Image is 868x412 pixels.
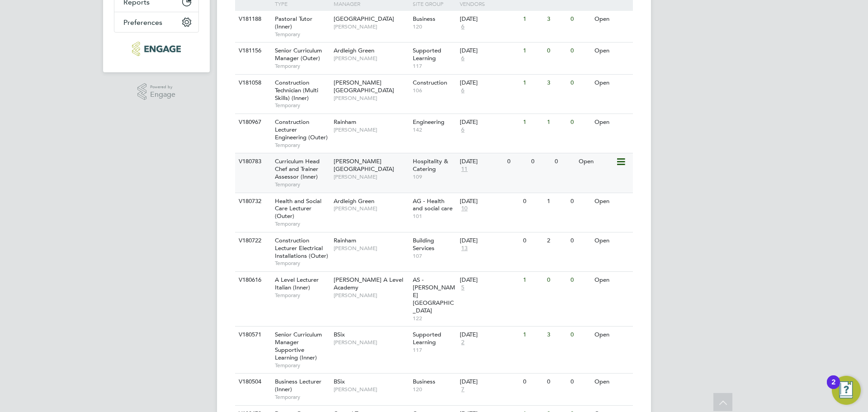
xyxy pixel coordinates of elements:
[592,193,632,210] div: Open
[334,386,408,393] span: [PERSON_NAME]
[545,232,568,249] div: 2
[832,376,861,405] button: Open Resource Center, 2 new notifications
[334,15,394,23] span: [GEOGRAPHIC_DATA]
[236,75,268,91] div: V181058
[334,237,356,244] span: Rainham
[460,55,466,62] span: 6
[460,118,519,126] div: [DATE]
[334,292,408,299] span: [PERSON_NAME]
[460,205,469,213] span: 10
[275,260,329,267] span: Temporary
[592,75,632,91] div: Open
[568,43,592,59] div: 0
[275,102,329,109] span: Temporary
[275,79,318,102] span: Construction Technician (Multi Skills) (Inner)
[334,173,408,180] span: [PERSON_NAME]
[505,153,528,170] div: 0
[460,276,519,284] div: [DATE]
[529,153,552,170] div: 0
[236,374,268,390] div: V180504
[568,374,592,390] div: 0
[460,198,519,205] div: [DATE]
[413,126,456,133] span: 142
[460,339,466,346] span: 2
[150,83,175,91] span: Powered by
[568,193,592,210] div: 0
[521,327,544,343] div: 1
[568,232,592,249] div: 0
[521,11,544,28] div: 1
[413,252,456,260] span: 107
[521,75,544,91] div: 1
[275,157,320,180] span: Curriculum Head Chef and Trainer Assessor (Inner)
[334,197,374,205] span: Ardleigh Green
[413,15,435,23] span: Business
[334,157,394,173] span: [PERSON_NAME][GEOGRAPHIC_DATA]
[568,11,592,28] div: 0
[413,197,453,213] span: AG - Health and social care
[236,11,268,28] div: V181188
[460,378,519,386] div: [DATE]
[413,47,441,62] span: Supported Learning
[413,346,456,354] span: 117
[413,79,447,86] span: Construction
[413,331,441,346] span: Supported Learning
[460,158,503,166] div: [DATE]
[114,12,198,32] button: Preferences
[413,23,456,30] span: 120
[592,43,632,59] div: Open
[334,331,345,338] span: BSix
[334,126,408,133] span: [PERSON_NAME]
[413,157,448,173] span: Hospitality & Catering
[592,374,632,390] div: Open
[275,31,329,38] span: Temporary
[413,173,456,180] span: 109
[236,153,268,170] div: V180783
[236,193,268,210] div: V180732
[334,47,374,54] span: Ardleigh Green
[545,114,568,131] div: 1
[460,237,519,245] div: [DATE]
[132,42,180,56] img: morganhunt-logo-retina.png
[521,114,544,131] div: 1
[545,75,568,91] div: 3
[275,362,329,369] span: Temporary
[413,378,435,385] span: Business
[460,166,469,173] span: 11
[545,193,568,210] div: 1
[568,114,592,131] div: 0
[275,142,329,149] span: Temporary
[275,331,322,361] span: Senior Curriculum Manager Supportive Learning (Inner)
[521,272,544,289] div: 1
[545,374,568,390] div: 0
[334,378,345,385] span: BSix
[460,386,466,393] span: 7
[545,43,568,59] div: 0
[460,126,466,134] span: 6
[275,47,322,62] span: Senior Curriculum Manager (Outer)
[334,276,403,291] span: [PERSON_NAME] A Level Academy
[413,118,444,126] span: Engineering
[275,237,328,260] span: Construction Lecturer Electrical Installations (Outer)
[123,18,162,27] span: Preferences
[552,153,576,170] div: 0
[137,83,176,100] a: Powered byEngage
[592,114,632,131] div: Open
[334,339,408,346] span: [PERSON_NAME]
[275,292,329,299] span: Temporary
[114,42,199,56] a: Go to home page
[236,327,268,343] div: V180571
[275,220,329,227] span: Temporary
[334,79,394,94] span: [PERSON_NAME][GEOGRAPHIC_DATA]
[460,79,519,87] div: [DATE]
[236,43,268,59] div: V181156
[275,181,329,188] span: Temporary
[275,197,321,220] span: Health and Social Care Lecturer (Outer)
[413,87,456,94] span: 106
[592,327,632,343] div: Open
[413,315,456,322] span: 122
[413,62,456,70] span: 117
[236,232,268,249] div: V180722
[568,327,592,343] div: 0
[460,331,519,339] div: [DATE]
